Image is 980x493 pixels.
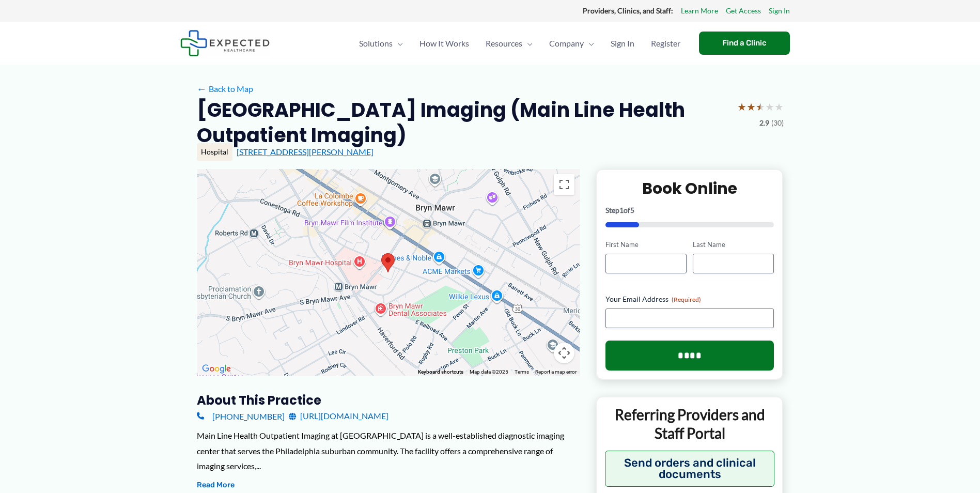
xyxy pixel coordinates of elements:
span: How It Works [419,25,469,61]
span: 1 [619,206,624,214]
a: [URL][DOMAIN_NAME] [289,408,388,424]
a: Sign In [602,25,643,61]
span: Sign In [611,25,634,61]
label: First Name [605,240,687,250]
a: SolutionsMenu Toggle [351,25,411,61]
span: Menu Toggle [584,25,594,61]
a: [STREET_ADDRESS][PERSON_NAME] [237,147,374,157]
a: CompanyMenu Toggle [541,25,602,61]
button: Read More [197,479,235,491]
h3: About this practice [197,392,580,408]
label: Last Name [693,240,774,250]
span: Menu Toggle [393,25,403,61]
h2: [GEOGRAPHIC_DATA] Imaging (Main Line Health Outpatient Imaging) [197,97,729,148]
span: Company [549,25,584,61]
a: How It Works [411,25,477,61]
span: ★ [746,97,756,116]
img: Google [199,362,234,376]
a: Terms (opens in new tab) [515,369,529,375]
a: Open this area in Google Maps (opens a new window) [199,362,234,376]
span: ★ [765,97,774,116]
button: Send orders and clinical documents [605,451,775,487]
span: (Required) [672,296,701,303]
img: Expected Healthcare Logo - side, dark font, small [180,30,270,56]
span: Menu Toggle [522,25,533,61]
a: Sign In [769,4,790,18]
div: Main Line Health Outpatient Imaging at [GEOGRAPHIC_DATA] is a well-established diagnostic imaging... [197,428,580,474]
h2: Book Online [605,178,774,198]
a: ←Back to Map [197,81,253,97]
span: Register [651,25,680,61]
span: Resources [486,25,522,61]
a: [PHONE_NUMBER] [197,408,285,424]
div: Hospital [197,143,232,161]
a: ResourcesMenu Toggle [477,25,541,61]
p: Referring Providers and Staff Portal [605,405,775,443]
a: Find a Clinic [699,32,790,55]
span: 5 [630,206,634,214]
a: Get Access [726,4,761,18]
button: Keyboard shortcuts [418,368,463,376]
span: 2.9 [759,116,769,130]
a: Learn More [681,4,718,18]
span: ★ [774,97,784,116]
button: Toggle fullscreen view [554,174,574,195]
span: ★ [756,97,765,116]
p: Step of [605,207,774,214]
button: Map camera controls [554,343,574,363]
a: Register [643,25,689,61]
nav: Primary Site Navigation [351,25,689,61]
a: Report a map error [535,369,577,375]
span: ← [197,84,207,94]
span: (30) [771,116,784,130]
label: Your Email Address [605,294,774,304]
span: Solutions [359,25,393,61]
span: Map data ©2025 [470,369,508,375]
span: ★ [737,97,746,116]
strong: Providers, Clinics, and Staff: [583,6,673,15]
